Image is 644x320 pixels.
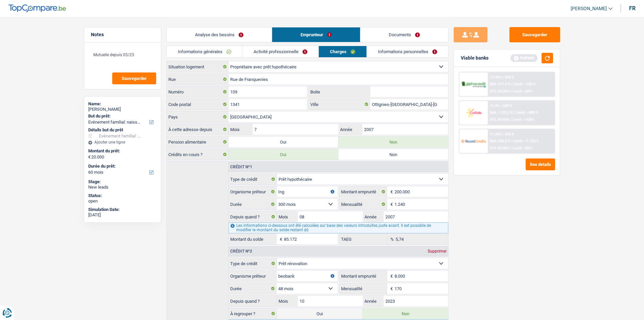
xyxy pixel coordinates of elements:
[88,207,157,212] div: Simulation Date:
[277,308,362,319] label: Oui
[490,132,514,136] div: 11.45% | 434 €
[88,107,157,112] div: [PERSON_NAME]
[112,72,156,84] button: Sauvegarder
[384,211,448,222] input: AAAA
[490,89,509,93] span: DTI: 63.34%
[88,113,156,119] label: But du prêt:
[229,136,338,147] label: Oui
[88,127,157,133] div: Détails but du prêt
[338,136,448,147] label: Non
[167,46,242,57] a: Informations générales
[167,61,229,72] label: Situation logement
[309,86,370,97] label: Boite
[88,212,157,218] div: [DATE]
[571,6,607,12] span: [PERSON_NAME]
[167,149,229,160] label: Crédits en cours ?
[229,258,277,269] label: Type de crédit
[511,82,512,86] span: /
[88,185,157,190] div: New leads
[629,5,636,12] div: fr
[490,139,510,143] span: NAI: 826,3 €
[167,136,229,147] label: Pension alimentaire
[88,140,157,145] div: Ajouter une ligne
[88,179,157,185] div: Stage:
[511,139,512,143] span: /
[461,81,486,88] img: AlphaCredit
[363,211,384,222] label: Année
[510,118,512,122] span: /
[122,76,147,81] span: Sauvegarder
[490,104,512,108] div: 11.9% | 438 €
[229,271,277,281] label: Organisme prêteur
[526,158,555,170] button: See details
[510,89,512,93] span: /
[339,199,387,210] label: Mensualité
[229,199,277,210] label: Durée
[461,106,486,119] img: Cofidis
[510,146,512,150] span: /
[229,211,277,222] label: Depuis quand ?
[277,211,298,222] label: Mois
[229,296,277,306] label: Depuis quand ?
[229,149,338,160] label: Oui
[167,74,229,85] label: Rue
[426,249,448,253] div: Supprimer
[242,46,318,57] a: Activité professionnelle
[514,110,515,115] span: /
[338,149,448,160] label: Non
[490,82,510,86] span: NAI: 971,4 €
[91,32,154,38] h5: Notes
[88,148,156,154] label: Montant du prêt:
[229,174,277,185] label: Type de crédit
[229,249,254,253] div: Crédit nº2
[387,199,395,210] span: €
[490,75,514,80] div: 11.99% | 439 €
[339,271,387,281] label: Montant emprunté
[565,3,613,14] a: [PERSON_NAME]
[339,283,387,294] label: Mensualité
[88,193,157,198] div: Status:
[363,308,448,319] label: Non
[88,101,157,107] div: Name:
[387,186,395,197] span: €
[167,111,229,122] label: Pays
[298,211,362,222] input: MM
[229,222,448,233] div: Les informations ci-dessous ont été calculées sur base des valeurs introduites juste avant. Il es...
[229,186,277,197] label: Organisme prêteur
[229,283,277,294] label: Durée
[309,99,370,110] label: Ville
[490,110,513,115] span: NAI: 1 122,2 €
[510,54,538,62] div: Refresh
[490,146,509,150] span: DTI: 66.95%
[339,234,387,244] label: TAEG
[298,296,362,306] input: MM
[88,198,157,204] div: open
[514,82,535,86] span: Limit: >750 €
[513,118,534,122] span: Limit: <100%
[461,55,488,61] div: Viable banks
[387,234,396,244] span: %
[319,46,366,57] a: Charges
[516,110,538,115] span: Limit: >800 €
[229,308,277,319] label: À regrouper ?
[272,27,360,42] a: Emprunteur
[167,86,229,97] label: Numéro
[277,234,284,244] span: €
[387,271,395,281] span: €
[253,124,338,135] input: MM
[509,27,560,42] button: Sauvegarder
[339,186,387,197] label: Montant emprunté
[367,46,448,57] a: Informations personnelles
[490,118,509,122] span: DTI: 59.92%
[8,4,66,13] img: TopCompare Logo
[513,89,532,93] span: Limit: <60%
[360,27,448,42] a: Documents
[363,296,384,306] label: Année
[229,234,277,244] label: Montant du solde
[229,124,253,135] label: Mois
[167,124,229,135] label: À cette adresse depuis
[167,27,272,42] a: Analyse des besoins
[514,139,539,143] span: Limit: >1.153 €
[338,124,362,135] label: Année
[277,296,298,306] label: Mois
